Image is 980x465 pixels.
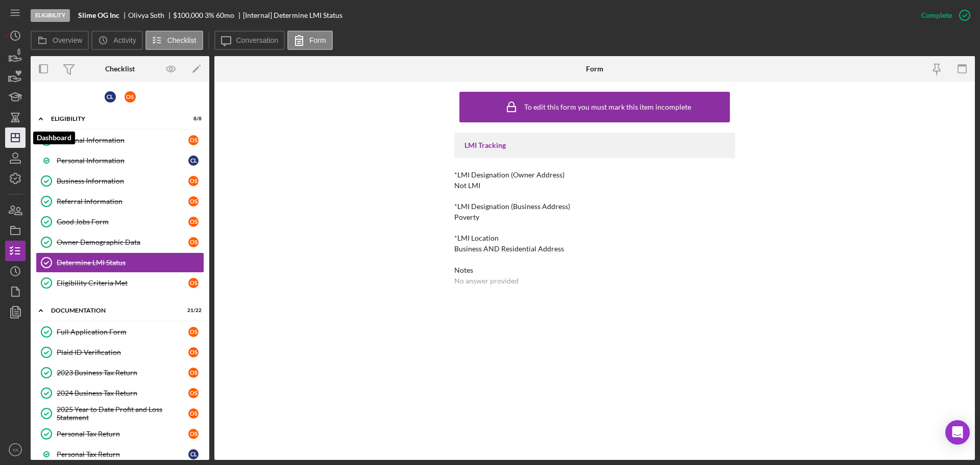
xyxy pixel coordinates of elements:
span: $100,000 [173,11,203,19]
div: Notes [454,266,735,274]
div: Documentation [51,307,176,314]
div: LMI Tracking [464,141,725,149]
div: No answer provided [454,277,519,285]
div: C L [188,449,199,459]
div: Personal Information [57,136,188,144]
div: 3 % [205,11,214,19]
a: Plaid ID VerificationOS [36,342,204,363]
button: Checklist [145,31,203,50]
label: Conversation [236,36,279,44]
div: 2024 Business Tax Return [57,389,188,397]
a: Eligibility Criteria MetOS [36,273,204,293]
div: Business Information [57,177,188,185]
div: 8 / 8 [183,116,202,122]
div: Personal Information [57,157,188,165]
a: Good Jobs FormOS [36,212,204,232]
a: Personal InformationCL [36,150,204,171]
button: Form [287,31,333,50]
div: O S [188,408,199,419]
div: Form [586,65,603,73]
label: Activity [113,36,136,44]
a: Personal InformationOS [36,130,204,150]
div: Eligibility [51,116,176,122]
a: Referral InformationOS [36,191,204,212]
div: Full Application Form [57,328,188,336]
div: 60 mo [216,11,234,19]
div: Checklist [105,65,135,73]
div: C L [105,91,116,102]
div: [Internal] Determine LMI Status [243,11,342,19]
div: 2023 Business Tax Return [57,369,188,377]
div: 2025 Year to Date Profit and Loss Statement [57,405,188,422]
div: Eligibility [31,9,70,22]
div: O S [188,237,199,247]
div: O S [188,347,199,357]
div: *LMI Designation (Business Address) [454,202,735,211]
a: Full Application FormOS [36,322,204,342]
a: 2024 Business Tax ReturnOS [36,383,204,403]
div: O S [188,429,199,439]
a: Business InformationOS [36,171,204,191]
div: To edit this form you must mark this item incomplete [524,103,691,111]
div: Personal Tax Return [57,430,188,438]
div: Open Intercom Messenger [945,420,970,445]
div: O S [188,217,199,227]
div: O S [188,196,199,206]
div: Complete [921,5,952,25]
div: Eligibility Criteria Met [57,279,188,287]
div: O S [188,176,199,186]
div: Poverty [454,213,479,221]
a: Determine LMI Status [36,252,204,273]
div: Olivya Soth [128,11,173,19]
div: *LMI Location [454,234,735,242]
div: Personal Tax Return [57,450,188,458]
button: Conversation [214,31,285,50]
label: Checklist [167,36,197,44]
b: Slime OG Inc [78,11,119,19]
div: Referral Information [57,197,188,205]
div: Good Jobs Form [57,218,188,226]
button: YA [5,440,26,460]
div: Not LMI [454,182,480,190]
a: Personal Tax ReturnCL [36,444,204,464]
div: O S [188,368,199,378]
div: *LMI Designation (Owner Address) [454,171,735,179]
div: Plaid ID Verification [57,348,188,356]
div: 21 / 22 [183,307,202,314]
div: O S [125,91,136,102]
div: O S [188,327,199,337]
label: Form [309,36,326,44]
div: Owner Demographic Data [57,238,188,246]
div: O S [188,388,199,398]
div: Determine LMI Status [57,259,204,267]
div: C L [188,156,199,166]
div: Business AND Residential Address [454,245,564,253]
button: Activity [91,31,142,50]
text: YA [12,447,19,453]
div: O S [188,135,199,145]
a: 2023 Business Tax ReturnOS [36,363,204,383]
button: Overview [31,31,89,50]
a: Personal Tax ReturnOS [36,424,204,444]
a: Owner Demographic DataOS [36,232,204,252]
label: Overview [53,36,82,44]
a: 2025 Year to Date Profit and Loss StatementOS [36,403,204,424]
button: Complete [911,5,975,25]
div: O S [188,278,199,288]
